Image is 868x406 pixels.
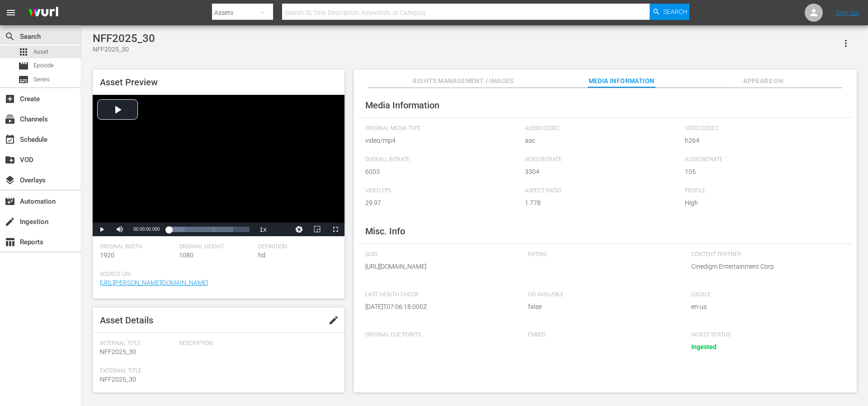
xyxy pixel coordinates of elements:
span: Description: [179,340,333,347]
span: Ingestion [5,216,15,227]
span: 1.778 [525,198,680,208]
span: Profile [685,187,840,195]
span: Rights Management / Images [413,75,513,87]
span: VOD [5,154,15,165]
span: Video Codec [685,125,840,132]
span: hd [258,252,265,259]
div: NFF2025_30 [93,45,155,54]
span: GUID [365,251,514,258]
span: Misc. Info [365,226,405,237]
span: Asset Preview [100,77,158,88]
span: Reports [5,237,15,247]
span: 6003 [365,167,521,177]
span: Cinedigm Entertainment Corp [691,262,840,271]
span: edit [328,315,339,326]
span: Appears On [729,75,797,87]
span: aac [525,136,680,145]
span: Asset Details [100,315,153,326]
span: Audio Codec [525,125,680,132]
span: Original Media Type [365,125,521,132]
span: Create [5,93,15,104]
span: Episode [33,61,54,70]
button: Fullscreen [326,223,344,236]
span: menu [5,7,16,18]
span: Aspect Ratio [525,187,680,195]
span: 3304 [525,167,680,177]
span: Automation [5,196,15,207]
span: Ingest Status [691,331,840,339]
span: Source Url [100,271,333,278]
span: Video Bitrate [525,156,680,163]
span: Embed [528,331,677,339]
div: Progress Bar [169,227,249,232]
button: edit [323,309,344,331]
span: h264 [685,136,840,145]
span: Internal Title: [100,340,175,347]
span: Series [18,74,29,85]
button: Picture-in-Picture [308,223,326,236]
span: High [685,198,840,208]
span: External Title: [100,368,175,375]
span: Video FPS [365,187,521,195]
span: Original Height [179,243,254,251]
span: Asset [18,47,29,57]
a: [URL][PERSON_NAME][DOMAIN_NAME] [100,279,208,286]
img: ans4CAIJ8jUAAAAAAAAAAAAAAAAAAAAAAAAgQb4GAAAAAAAAAAAAAAAAAAAAAAAAJMjXAAAAAAAAAAAAAAAAAAAAAAAAgAT5G... [22,2,65,23]
span: false [528,302,677,312]
span: Original Width [100,243,175,251]
span: Series [33,75,50,84]
span: HD Available [528,291,677,299]
button: Mute [111,223,129,236]
span: video/mp4 [365,136,521,145]
span: Episode [18,61,29,71]
span: en-us [691,302,840,312]
span: Media Information [588,75,656,87]
span: 1080 [179,252,193,259]
span: Audio Bitrate [685,156,840,163]
button: Search [650,4,689,20]
span: 29.97 [365,198,521,208]
span: Schedule [5,134,15,145]
span: Channels [5,114,15,125]
div: Video Player [93,95,344,236]
span: Last Health Check [365,291,514,299]
button: Jump To Time [290,223,308,236]
span: Definition [258,243,333,251]
span: Content Partner [691,251,840,258]
span: 1920 [100,252,114,259]
span: Rating [528,251,677,258]
span: Ingested [691,343,717,350]
span: [URL][DOMAIN_NAME] [365,262,514,271]
span: NFF2025_30 [100,348,136,355]
div: NFF2025_30 [93,32,155,45]
span: Search [5,31,15,42]
span: Original Cue Points [365,331,514,339]
button: Playback Rate [254,223,272,236]
span: Media Information [365,100,439,111]
span: [DATE]T07:06:18.000Z [365,302,514,312]
span: Asset [33,47,48,56]
span: 00:00:00.000 [133,227,160,232]
span: Locale [691,291,840,299]
span: NFF2025_30 [100,376,136,383]
span: Overall Bitrate [365,156,521,163]
a: Sign Out [836,9,859,16]
span: Search [663,4,687,20]
button: Play [93,223,111,236]
span: 105 [685,167,840,177]
span: Overlays [5,175,15,186]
